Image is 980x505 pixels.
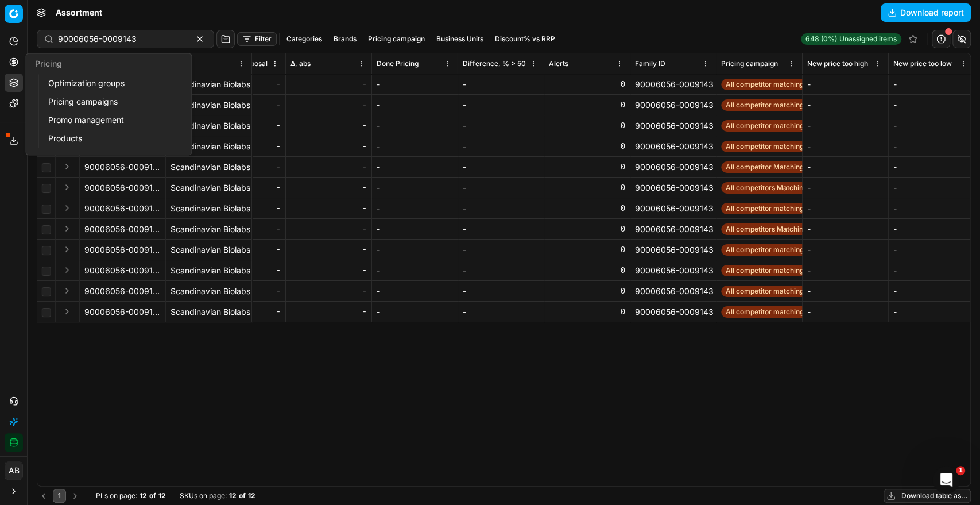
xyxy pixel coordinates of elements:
td: - [458,281,544,302]
div: - [290,79,367,90]
span: All competitor matching [721,99,808,111]
strong: 12 [140,491,147,500]
span: Family ID [635,59,665,68]
a: Promo management [44,112,177,128]
td: - [372,157,458,178]
div: 0 [549,244,625,256]
td: - [803,136,889,157]
div: 90006056-0009143 [635,161,711,173]
div: 0 [549,223,625,235]
span: All competitor matching [721,79,808,90]
button: Expand [60,242,74,256]
button: Brands [329,32,361,46]
span: New price too high [807,59,868,68]
td: - [803,95,889,115]
span: All competitor matching [721,120,808,132]
div: - [290,223,367,235]
input: Search by SKU or title [58,33,184,45]
td: - [372,178,458,198]
td: - [458,198,544,219]
strong: of [149,491,156,500]
div: Scandinavian Biolabs Bio-Pilixin Set for Women Haarpflegeset 1 Stk [171,286,247,297]
div: - [290,120,367,132]
span: Pricing [35,59,62,68]
td: - [889,302,975,322]
td: - [889,115,975,136]
td: - [889,178,975,198]
nav: pagination [37,489,82,503]
div: - [290,141,367,152]
td: - [372,136,458,157]
span: Difference, % > 50 [463,59,526,68]
div: - [290,244,367,256]
td: - [458,136,544,157]
div: Scandinavian Biolabs Bio-Pilixin Set for Women Haarpflegeset 1 Stk [171,306,247,318]
span: PLs on page : [96,491,137,500]
td: - [372,302,458,322]
span: All competitor matching with Amazon [721,306,853,318]
td: - [803,219,889,240]
div: - [290,265,367,276]
div: Scandinavian Biolabs Bio-Pilixin Set for Women Haarpflegeset 1 Stk [171,203,247,214]
span: 1 [956,466,965,475]
strong: of [239,491,246,500]
button: 1 [53,489,66,503]
td: - [889,136,975,157]
span: AB [5,462,22,479]
div: Scandinavian Biolabs Bio-Pilixin Set for Women Haarpflegeset 1 Stk [171,265,247,276]
span: New price too low [893,59,952,68]
span: Assortment [56,7,102,18]
button: Expand [60,284,74,298]
div: 0 [549,265,625,276]
td: - [889,95,975,115]
td: - [889,219,975,240]
button: Expand [60,201,74,215]
span: 90006056-0009143 [84,265,161,276]
td: - [889,157,975,178]
td: - [458,240,544,260]
div: 90006056-0009143 [635,306,711,318]
div: 0 [549,79,625,90]
span: Alerts [549,59,568,68]
div: 0 [549,182,625,194]
div: Scandinavian Biolabs Bio-Pilixin Set for Women Haarpflegeset 1 Stk [171,161,247,173]
span: 90006056-0009143 [84,182,161,194]
span: All competitor Matching [721,161,808,173]
div: 0 [549,203,625,214]
span: All competitors Matching [721,223,812,235]
span: All competitor matching with Amazon [721,141,853,152]
div: - [290,99,367,111]
td: - [458,157,544,178]
button: Expand [60,160,74,174]
td: - [803,260,889,281]
span: All competitors Matching [721,182,812,194]
td: - [803,240,889,260]
div: - [290,203,367,214]
div: 0 [549,99,625,111]
td: - [803,115,889,136]
span: Unassigned items [839,34,897,44]
a: Products [44,130,177,147]
div: 0 [549,141,625,152]
div: 90006056-0009143 [635,203,711,214]
td: - [803,198,889,219]
td: - [889,74,975,95]
button: Go to next page [68,489,82,503]
td: - [803,178,889,198]
button: Expand [60,304,74,318]
td: - [458,219,544,240]
div: Scandinavian Biolabs Bio-Pilixin Set for Women Haarpflegeset 1 Stk [171,182,247,194]
strong: 12 [248,491,255,500]
div: - [290,182,367,194]
div: 0 [549,120,625,132]
td: - [889,240,975,260]
td: - [458,178,544,198]
a: Pricing campaigns [44,94,177,110]
div: Scandinavian Biolabs Bio-Pilixin Set for Women Haarpflegeset 1 Stk [171,79,247,90]
span: Pricing campaign [721,59,778,68]
button: Categories [282,32,327,46]
div: 0 [549,306,625,318]
button: Pricing campaign [363,32,429,46]
td: - [372,260,458,281]
div: Scandinavian Biolabs Bio-Pilixin Set for Women Haarpflegeset 1 Stk [171,120,247,132]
